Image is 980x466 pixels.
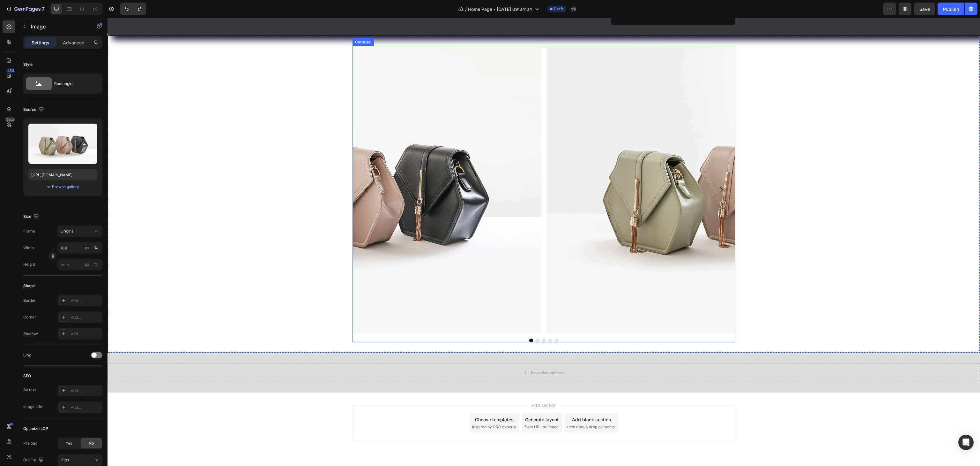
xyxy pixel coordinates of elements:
[3,3,48,15] button: 7
[943,6,959,12] div: Publish
[23,62,33,67] div: Style
[460,406,507,412] span: then drag & drop elements
[120,3,146,15] div: Undo/Redo
[85,245,89,251] div: px
[58,225,102,237] button: Original
[23,105,45,114] div: Source
[367,398,406,405] div: Choose templates
[31,23,85,30] p: Image
[23,283,35,289] div: Shape
[23,404,42,409] div: Image title
[365,406,408,412] span: inspired by CRO experts
[5,117,15,122] div: Beta
[23,440,37,446] div: Preload
[85,262,89,267] div: px
[250,163,268,181] button: Carousel Back Arrow
[428,321,432,325] button: Dot
[421,384,451,391] span: Add section
[92,244,100,252] button: px
[23,331,38,337] div: Shadow
[28,169,97,180] input: https://example.com/image.jpg
[23,373,31,379] div: SEO
[92,261,100,268] button: px
[418,398,451,405] div: Generate layout
[58,259,102,270] input: px%
[61,228,75,234] span: Original
[23,245,34,251] label: Width
[441,321,445,325] button: Dot
[914,3,935,15] button: Save
[61,457,69,462] span: High
[52,184,79,190] div: Browse gallery
[23,352,31,358] div: Link
[71,388,101,394] div: Add...
[422,321,426,325] button: Dot
[58,242,102,254] input: px%
[464,398,503,405] div: Add blank section
[47,183,50,191] span: or
[958,435,974,450] div: Open Intercom Messenger
[417,406,451,412] span: from URL or image
[54,76,93,91] div: Rectangle
[439,28,822,316] img: image_demo.jpg
[23,212,40,221] div: Size
[28,124,97,164] img: preview-image
[108,18,980,466] iframe: To enrich screen reader interactions, please activate Accessibility in Grammarly extension settings
[66,440,72,446] span: Yes
[94,262,98,267] div: %
[94,245,98,251] div: %
[23,314,36,320] div: Corner
[83,244,91,252] button: %
[919,6,930,12] span: Save
[71,298,101,304] div: Add...
[465,6,467,12] span: /
[23,456,45,464] div: Quality
[554,6,563,12] span: Draft
[23,298,36,303] div: Border
[23,387,36,393] div: Alt text
[6,68,15,73] div: 450
[246,21,265,27] div: Carousel
[52,184,79,190] button: Browse gallery
[83,261,91,268] button: %
[32,39,49,46] p: Settings
[71,331,101,337] div: Add...
[23,262,35,267] label: Height
[423,352,457,357] div: Drop element here
[605,163,623,181] button: Carousel Next Arrow
[63,39,85,46] p: Advanced
[23,426,48,432] div: Optimize LCP
[89,440,94,446] span: No
[71,405,101,410] div: Add...
[23,228,35,234] label: Frame
[938,3,964,15] button: Publish
[468,6,532,12] span: Home Page - [DATE] 09:34:04
[42,5,45,13] p: 7
[71,315,101,320] div: Add...
[447,321,451,325] button: Dot
[58,454,102,466] button: High
[434,321,438,325] button: Dot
